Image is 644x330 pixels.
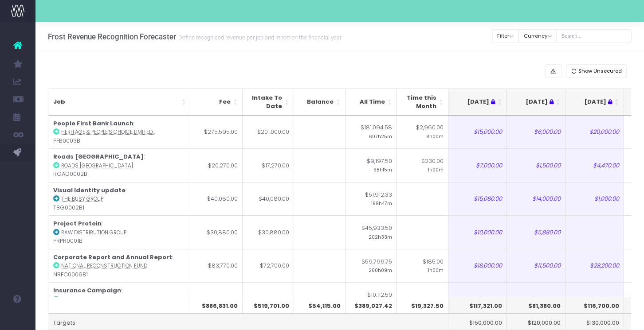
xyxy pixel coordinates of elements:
td: $9,197.50 [346,148,397,182]
strong: Roads [GEOGRAPHIC_DATA] [53,152,144,161]
td: : PRPR0001B [49,215,191,249]
th: $81,380.00 [507,297,565,314]
th: Aug 25 : activate to sort column ascending [565,89,624,116]
abbr: Heritage & People’s Choice Limited [61,128,155,136]
td: $40,080.00 [191,182,243,216]
th: Intake To Date: activate to sort column ascending [243,89,294,116]
small: 199h47m [371,199,392,207]
td: $230.00 [397,148,448,182]
small: 1h00m [428,165,444,173]
small: 280h09m [369,266,392,274]
abbr: Roads Australia [61,162,133,169]
input: Search... [556,29,632,43]
td: $40,500.00 [507,282,565,316]
small: 1h00m [428,266,444,274]
th: $389,027.42 [346,297,397,314]
td: : PFB0003B [49,116,191,149]
button: Currency [518,29,557,43]
td: $72,700.00 [243,249,294,283]
strong: Insurance Campaign [53,286,121,295]
td: $10,112.50 [346,282,397,316]
td: $51,912.33 [346,182,397,216]
td: : NRFC0009B1 [49,249,191,283]
td: $30,880.00 [243,215,294,249]
abbr: Raw Distribution Group [61,229,126,236]
td: $20,270.00 [191,148,243,182]
th: Jun 25 : activate to sort column ascending [448,89,507,116]
td: $83,770.00 [191,249,243,283]
td: $181,094.58 [346,116,397,149]
td: $18,000.00 [448,249,507,283]
td: $61,500.00 [243,282,294,316]
td: : TBG0002B1 [49,182,191,216]
td: : ROAD0002B [49,148,191,182]
abbr: Heritage & People’s Choice Limited [61,296,155,303]
th: Balance: activate to sort column ascending [294,89,346,116]
td: $59,796.75 [346,249,397,283]
th: $54,115.00 [294,297,346,314]
th: Time this Month: activate to sort column ascending [397,89,448,116]
td: $40,080.00 [243,182,294,216]
th: $519,701.00 [243,297,294,314]
td: $11,500.00 [507,249,565,283]
th: Fee: activate to sort column ascending [191,89,243,116]
td: $1,000.00 [565,182,624,216]
strong: Project Protein [53,219,102,228]
small: 38h15m [373,165,392,173]
td: : PFB0006B2 [49,282,191,316]
th: $886,831.00 [191,297,243,314]
button: Show Unsecured [566,64,627,78]
span: Show Unsecured [578,67,622,75]
img: images/default_profile_image.png [11,312,24,326]
td: $30,880.00 [191,215,243,249]
td: $1,500.00 [507,148,565,182]
th: All Time: activate to sort column ascending [346,89,397,116]
h3: Frost Revenue Recognition Forecaster [48,32,342,41]
td: $28,200.00 [565,249,624,283]
strong: People First Bank Launch [53,119,134,128]
th: $19,327.50 [397,297,448,314]
td: $20,000.00 [565,116,624,149]
small: Define recognised revenue per job and report on the financial year [176,32,342,41]
small: 8h00m [426,132,444,140]
td: $15,080.00 [448,182,507,216]
td: $15,000.00 [448,116,507,149]
abbr: The Busy Group [61,195,103,202]
td: $201,000.00 [243,116,294,149]
td: $5,880.00 [507,215,565,249]
small: 607h25m [369,132,392,140]
th: $117,321.00 [448,297,507,314]
td: $20,000.00 [565,282,624,316]
td: $45,933.50 [346,215,397,249]
td: $10,000.00 [448,215,507,249]
td: $4,470.00 [565,148,624,182]
button: Filter [492,29,519,43]
th: Jul 25 : activate to sort column ascending [507,89,565,116]
small: 202h33m [369,233,392,241]
td: $6,000.00 [507,116,565,149]
td: $2,960.00 [397,116,448,149]
strong: Corporate Report and Annual Report [53,253,172,261]
td: $130,040.00 [191,282,243,316]
td: $1,000.00 [448,282,507,316]
td: $17,270.00 [243,148,294,182]
abbr: National Reconstruction Fund [61,262,147,269]
td: $14,000.00 [507,182,565,216]
td: $275,595.00 [191,116,243,149]
strong: Visual Identity update [53,186,126,194]
td: $185.00 [397,249,448,283]
td: $7,000.00 [448,148,507,182]
th: Job: activate to sort column ascending [49,89,191,116]
th: $116,700.00 [565,297,624,314]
